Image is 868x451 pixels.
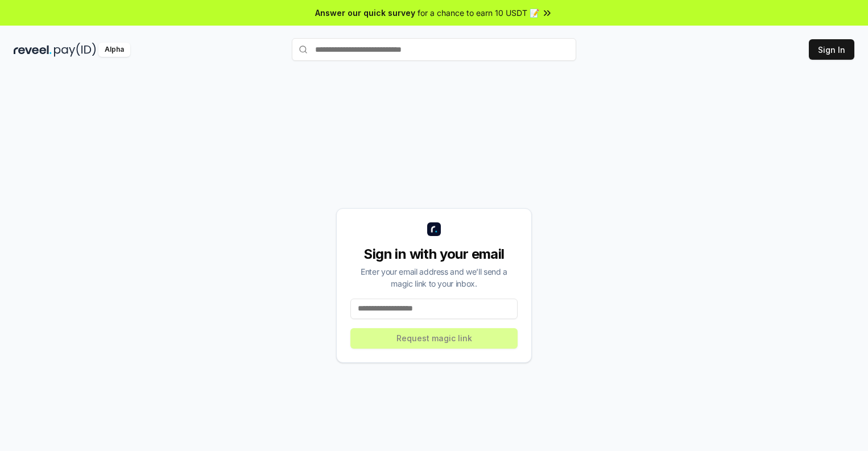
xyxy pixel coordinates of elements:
[54,43,96,57] img: pay_id
[809,39,854,60] button: Sign In
[14,43,52,57] img: reveel_dark
[315,7,415,19] span: Answer our quick survey
[418,7,539,19] span: for a chance to earn 10 USDT 📝
[350,266,518,289] div: Enter your email address and we’ll send a magic link to your inbox.
[350,245,518,263] div: Sign in with your email
[98,43,130,57] div: Alpha
[427,222,441,236] img: logo_small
